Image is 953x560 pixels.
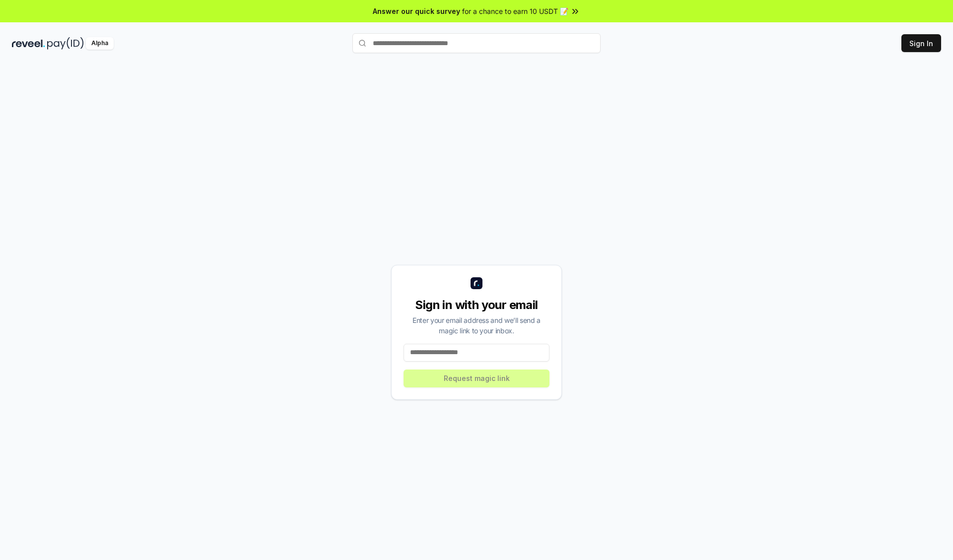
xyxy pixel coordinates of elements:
span: for a chance to earn 10 USDT 📝 [462,6,568,16]
div: Sign in with your email [404,297,549,313]
span: Answer our quick survey [373,6,460,16]
div: Alpha [86,37,114,50]
button: Sign In [901,34,941,52]
div: Enter your email address and we’ll send a magic link to your inbox. [404,315,549,336]
img: reveel_dark [12,37,45,50]
img: pay_id [47,37,84,50]
img: logo_small [471,277,482,289]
